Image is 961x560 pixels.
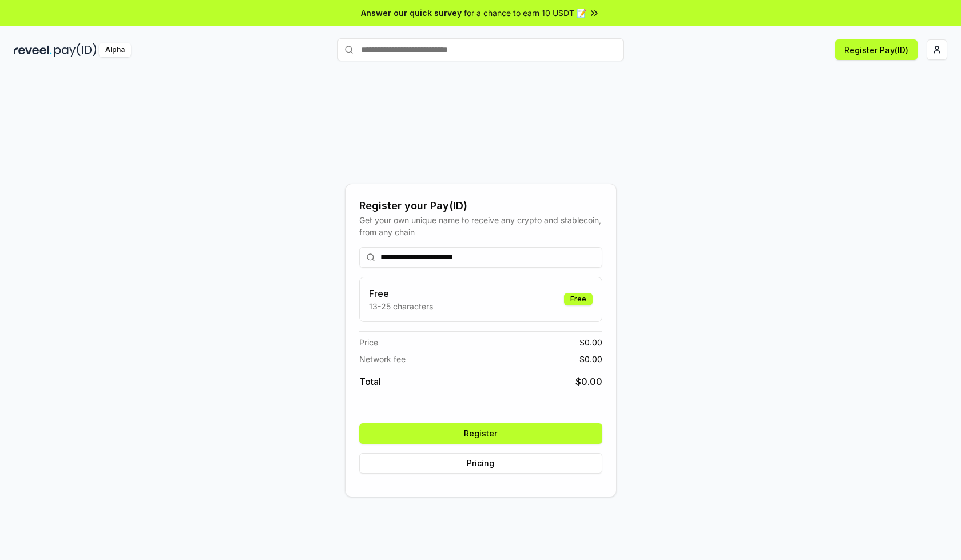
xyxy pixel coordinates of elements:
span: $ 0.00 [575,375,602,388]
span: $ 0.00 [579,353,602,365]
p: 13-25 characters [369,300,433,312]
span: Price [359,336,378,348]
span: Answer our quick survey [361,7,462,19]
span: Total [359,375,381,388]
div: Free [564,293,593,305]
h3: Free [369,287,433,300]
button: Register Pay(ID) [835,39,918,60]
div: Alpha [99,43,131,57]
span: for a chance to earn 10 USDT 📝 [464,7,586,19]
div: Get your own unique name to receive any crypto and stablecoin, from any chain [359,214,602,238]
button: Pricing [359,453,602,474]
div: Register your Pay(ID) [359,198,602,214]
button: Register [359,423,602,444]
span: Network fee [359,353,406,365]
img: pay_id [54,43,97,57]
img: reveel_dark [14,43,52,57]
span: $ 0.00 [579,336,602,348]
